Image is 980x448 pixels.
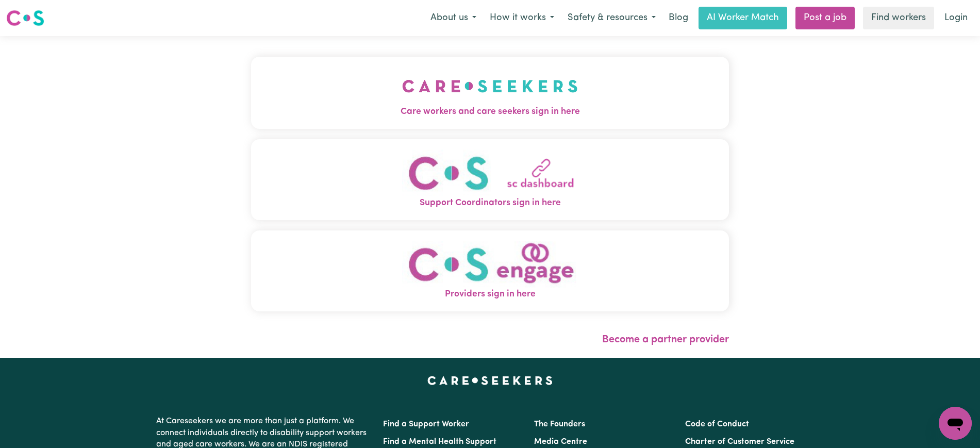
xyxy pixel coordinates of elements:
a: Careseekers logo [6,6,44,30]
a: Blog [662,7,694,29]
a: Post a job [795,7,855,29]
button: How it works [483,7,561,29]
a: Find workers [863,7,934,29]
span: Providers sign in here [251,288,729,301]
a: Careseekers home page [427,376,553,385]
button: Support Coordinators sign in here [251,139,729,220]
button: Providers sign in here [251,230,729,311]
a: Find a Support Worker [383,420,469,428]
a: Code of Conduct [685,420,749,428]
img: Careseekers logo [6,9,44,27]
a: Login [938,7,974,29]
a: Become a partner provider [602,335,729,345]
button: About us [424,7,483,29]
a: Charter of Customer Service [685,438,794,446]
a: AI Worker Match [699,7,787,29]
button: Safety & resources [561,7,662,29]
button: Care workers and care seekers sign in here [251,57,729,129]
iframe: Button to launch messaging window [939,407,972,440]
span: Support Coordinators sign in here [251,196,729,210]
span: Care workers and care seekers sign in here [251,105,729,119]
a: Media Centre [534,438,587,446]
a: The Founders [534,420,585,428]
